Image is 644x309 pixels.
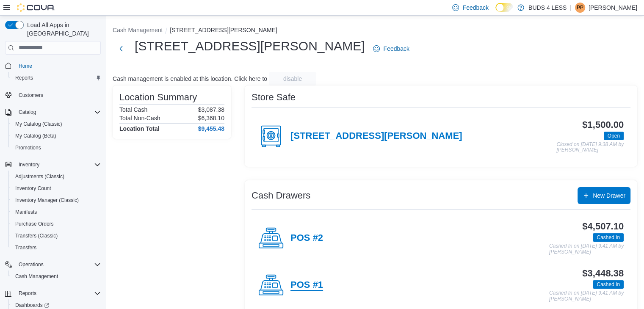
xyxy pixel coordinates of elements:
[119,125,160,132] h4: Location Total
[8,206,104,218] button: Manifests
[462,3,488,12] span: Feedback
[570,3,572,13] p: |
[170,27,277,33] button: [STREET_ADDRESS][PERSON_NAME]
[12,207,40,217] a: Manifests
[15,107,101,117] span: Catalog
[12,119,101,129] span: My Catalog (Classic)
[15,107,39,117] button: Catalog
[2,287,104,299] button: Reports
[593,191,625,200] span: New Drawer
[113,75,267,82] p: Cash management is enabled at this location. Click here to
[15,302,49,309] span: Dashboards
[2,159,104,171] button: Inventory
[198,106,224,113] p: $3,087.38
[15,90,101,100] span: Customers
[12,219,101,229] span: Purchase Orders
[15,160,101,170] span: Inventory
[8,230,104,242] button: Transfers (Classic)
[549,290,624,302] p: Cashed In on [DATE] 9:41 AM by [PERSON_NAME]
[290,131,462,142] h4: [STREET_ADDRESS][PERSON_NAME]
[495,3,513,12] input: Dark Mode
[119,92,197,102] h3: Location Summary
[15,259,101,270] span: Operations
[19,63,32,69] span: Home
[8,242,104,254] button: Transfers
[2,259,104,270] button: Operations
[370,40,412,57] a: Feedback
[582,120,624,130] h3: $1,500.00
[8,142,104,154] button: Promotions
[24,21,101,38] span: Load All Apps in [GEOGRAPHIC_DATA]
[19,290,36,297] span: Reports
[8,194,104,206] button: Inventory Manager (Classic)
[2,60,104,72] button: Home
[582,221,624,232] h3: $4,507.10
[15,185,51,192] span: Inventory Count
[8,72,104,84] button: Reports
[15,221,54,227] span: Purchase Orders
[15,61,36,71] a: Home
[12,195,101,205] span: Inventory Manager (Classic)
[8,270,104,282] button: Cash Management
[12,143,101,153] span: Promotions
[556,142,624,153] p: Closed on [DATE] 9:38 AM by [PERSON_NAME]
[15,209,37,215] span: Manifests
[582,268,624,279] h3: $3,448.38
[252,190,310,201] h3: Cash Drawers
[15,173,64,180] span: Adjustments (Classic)
[119,106,147,113] h6: Total Cash
[15,288,40,298] button: Reports
[19,161,39,168] span: Inventory
[12,195,82,205] a: Inventory Manager (Classic)
[252,92,296,102] h3: Store Safe
[15,61,101,71] span: Home
[19,109,36,116] span: Catalog
[15,90,47,100] a: Customers
[15,273,58,280] span: Cash Management
[12,73,101,83] span: Reports
[12,143,44,153] a: Promotions
[19,92,43,99] span: Customers
[8,171,104,182] button: Adjustments (Classic)
[597,234,620,241] span: Cashed In
[604,132,624,140] span: Open
[12,243,40,253] a: Transfers
[12,219,57,229] a: Purchase Orders
[383,44,409,53] span: Feedback
[8,182,104,194] button: Inventory Count
[15,160,43,170] button: Inventory
[12,131,60,141] a: My Catalog (Beta)
[12,271,101,281] span: Cash Management
[12,119,66,129] a: My Catalog (Classic)
[15,121,62,127] span: My Catalog (Classic)
[495,12,496,12] span: Dark Mode
[12,207,101,217] span: Manifests
[8,118,104,130] button: My Catalog (Classic)
[12,271,61,281] a: Cash Management
[15,244,36,251] span: Transfers
[135,38,365,55] h1: [STREET_ADDRESS][PERSON_NAME]
[578,187,630,204] button: New Drawer
[15,132,56,139] span: My Catalog (Beta)
[15,74,33,81] span: Reports
[12,243,101,253] span: Transfers
[528,3,567,13] p: BUDS 4 LESS
[113,26,637,36] nav: An example of EuiBreadcrumbs
[19,261,44,268] span: Operations
[8,218,104,230] button: Purchase Orders
[2,89,104,101] button: Customers
[15,197,79,204] span: Inventory Manager (Classic)
[198,115,224,121] p: $6,368.10
[608,132,620,140] span: Open
[12,131,101,141] span: My Catalog (Beta)
[2,106,104,118] button: Catalog
[12,171,101,182] span: Adjustments (Classic)
[8,130,104,142] button: My Catalog (Beta)
[589,3,637,13] p: [PERSON_NAME]
[593,233,624,242] span: Cashed In
[283,74,302,83] span: disable
[575,3,585,13] div: Patricia Phillips
[119,115,160,121] h6: Total Non-Cash
[593,280,624,289] span: Cashed In
[577,3,583,13] span: PP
